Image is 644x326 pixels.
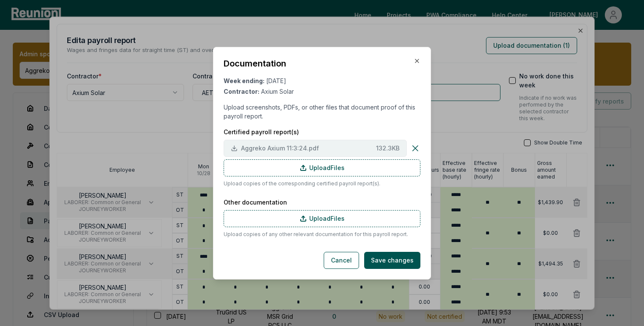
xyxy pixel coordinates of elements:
[376,144,400,153] span: 132.3 KB
[224,210,420,227] label: Upload Files
[241,144,373,153] span: Aggreko Axium 11:3:24.pdf
[224,198,420,207] label: Other documentation
[224,231,420,238] p: Upload copies of any other relevant documentation for this payroll report.
[224,77,264,84] span: Week ending:
[324,252,359,269] button: Cancel
[224,87,420,96] div: Axium Solar
[224,127,420,136] label: Certified payroll report(s)
[224,140,407,157] button: Aggreko Axium 11:3:24.pdf 132.3KB
[224,88,259,95] span: Contractor:
[224,180,420,188] p: Upload copies of the corresponding certified payroll report(s).
[224,58,286,69] h2: Documentation
[224,103,420,121] p: Upload screenshots, PDFs, or other files that document proof of this payroll report.
[224,76,420,85] div: [DATE]
[224,159,420,176] label: Upload Files
[364,252,420,269] button: Save changes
